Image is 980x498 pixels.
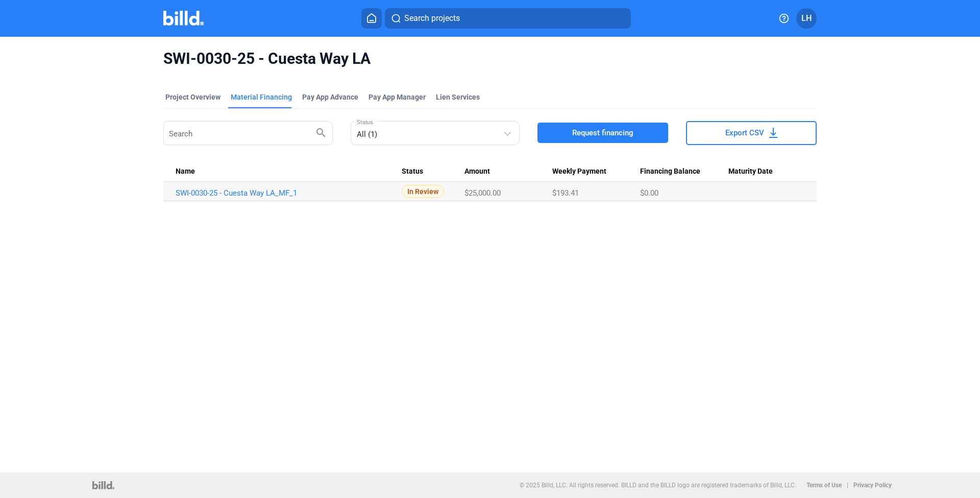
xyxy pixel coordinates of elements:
[176,188,402,198] a: SWI-0030-25 - Cuesta Way LA_MF_1
[640,188,658,198] span: $0.00
[464,188,501,198] span: $25,000.00
[163,11,204,26] img: Billd Company Logo
[402,185,444,198] span: In Review
[572,128,633,138] span: Request financing
[552,188,579,198] span: $193.41
[92,481,114,489] img: logo
[436,92,480,102] div: Lien Services
[728,167,773,176] span: Maturity Date
[231,92,292,102] div: Material Financing
[801,12,812,25] span: LH
[640,167,700,176] span: Financing Balance
[357,130,377,139] mat-select-trigger: All (1)
[404,12,460,25] span: Search projects
[847,482,848,489] p: |
[165,92,220,102] div: Project Overview
[520,482,796,489] p: © 2025 Billd, LLC. All rights reserved. BILLD and the BILLD logo are registered trademarks of Bil...
[402,167,423,176] span: Status
[725,128,764,138] span: Export CSV
[552,167,606,176] span: Weekly Payment
[369,92,426,102] span: Pay App Manager
[464,167,490,176] span: Amount
[853,482,892,489] b: Privacy Policy
[806,482,842,489] b: Terms of Use
[176,167,195,176] span: Name
[315,126,327,138] mat-icon: search
[302,92,358,102] div: Pay App Advance
[163,49,817,68] span: SWI-0030-25 - Cuesta Way LA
